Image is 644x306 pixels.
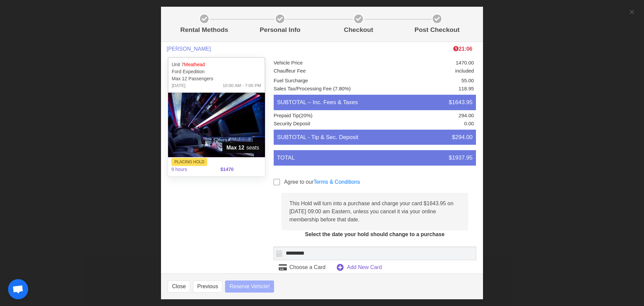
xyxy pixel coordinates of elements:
li: Vehicle Price [274,59,379,67]
span: 10:00 AM - 7:00 PM [223,82,261,89]
label: Agree to our [284,178,360,186]
p: Personal Info [244,25,317,35]
div: This Hold will turn into a purchase and charge your card $1643.95 on [DATE] 09:00 am Eastern, unl... [281,193,468,230]
li: SUBTOTAL - Tip & Sec. Deposit [274,130,476,145]
button: Previous [193,280,222,293]
span: Meathead [184,62,205,67]
span: seats [222,142,263,153]
strong: Max 12 [226,144,244,152]
li: 118.95 [379,85,474,93]
span: $1937.95 [449,154,473,162]
img: 07%2002.jpg [168,93,265,157]
p: Checkout [322,25,395,35]
span: 9 hours [167,162,216,177]
a: Terms & Conditions [314,179,360,185]
span: [PERSON_NAME] [167,46,211,52]
span: The clock is ticking ⁠— this timer shows how long we'll hold this limo during checkout. If time r... [453,46,472,52]
span: (20%) [299,113,313,118]
span: $1643.95 [449,98,473,107]
li: included [379,67,474,75]
button: Close [168,280,190,293]
strong: Select the date your hold should change to a purchase [305,231,444,237]
span: Choose a Card [289,263,326,271]
p: Post Checkout [400,25,474,35]
span: Reserve Vehicle! [229,282,270,291]
p: Max 12 Passengers [172,75,261,82]
p: Rental Methods [170,25,238,35]
li: Fuel Surcharge [274,77,379,85]
b: 21:06 [453,46,472,52]
button: Reserve Vehicle! [225,280,274,293]
span: [DATE] [172,82,185,89]
li: SUBTOTAL – Inc. Fees & Taxes [274,95,476,110]
li: Chauffeur Fee [274,67,379,75]
li: 294.00 [379,112,474,120]
li: 1470.00 [379,59,474,67]
li: 0.00 [379,120,474,128]
li: Prepaid Tip [274,112,379,120]
p: Ford Expedition [172,68,261,75]
li: Sales Tax/Processing Fee (7.80%) [274,85,379,93]
span: $294.00 [452,133,473,142]
span: Add New Card [347,263,382,271]
li: Security Deposit [274,120,379,128]
li: TOTAL [274,150,476,166]
p: Unit 7 [172,61,261,68]
div: Open chat [8,279,28,299]
li: 55.00 [379,77,474,85]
